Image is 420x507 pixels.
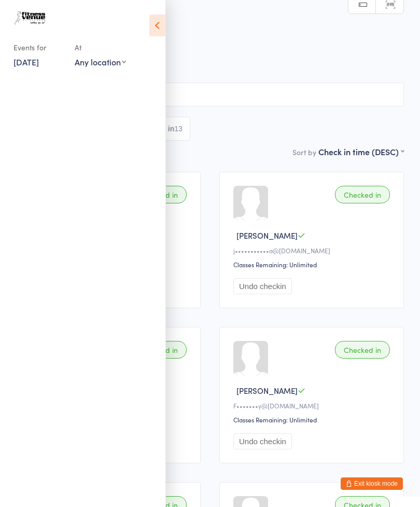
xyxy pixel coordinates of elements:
a: [DATE] [13,56,39,67]
img: Fitness Venue Whitsunday [10,8,49,29]
div: At [75,39,126,56]
div: Checked in [335,341,390,359]
span: [PERSON_NAME] [236,385,298,396]
div: F•••••••y@[DOMAIN_NAME] [233,401,393,410]
button: Exit kiosk mode [341,477,403,490]
div: Classes Remaining: Unlimited [233,260,393,269]
span: [DATE] 4:30pm [16,37,388,47]
div: Classes Remaining: Unlimited [233,415,393,424]
div: Checked in [335,186,390,203]
div: 13 [174,125,183,133]
div: Check in time (DESC) [318,146,404,157]
div: Events for [13,39,64,56]
span: Fitness Venue [16,47,388,58]
button: Undo checkin [233,278,292,294]
div: j•••••••••••a@[DOMAIN_NAME] [233,246,393,255]
div: Any location [75,56,126,67]
span: Old Church [16,58,404,68]
label: Sort by [292,147,316,157]
button: Undo checkin [233,433,292,449]
h2: Pilates Check-in [16,15,404,32]
span: [PERSON_NAME] [236,230,298,241]
input: Search [16,83,404,106]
